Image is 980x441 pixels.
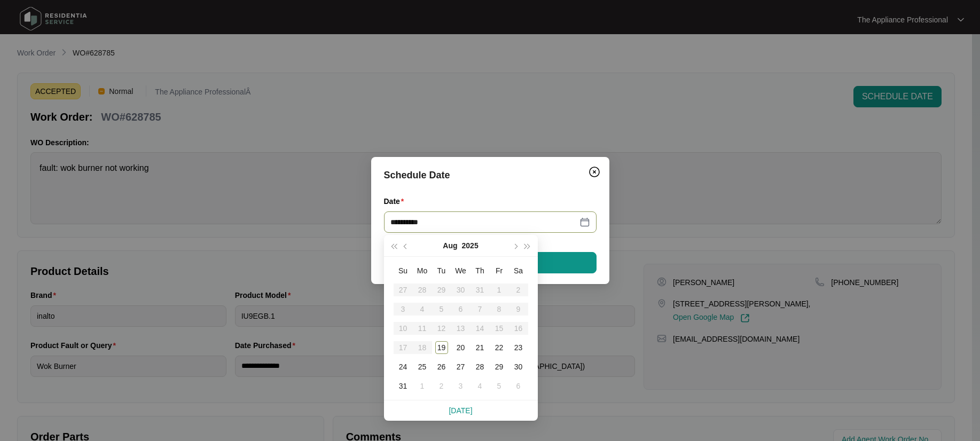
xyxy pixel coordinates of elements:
[493,380,506,392] div: 5
[471,338,490,357] td: 2025-08-21
[390,216,577,228] input: Date
[509,357,528,376] td: 2025-08-30
[435,341,448,354] div: 19
[449,406,472,415] a: [DATE]
[413,261,432,280] th: Mo
[394,261,413,280] th: Su
[384,168,597,183] div: Schedule Date
[471,376,490,396] td: 2025-09-04
[490,357,509,376] td: 2025-08-29
[586,163,603,180] button: Close
[435,380,448,392] div: 2
[451,376,471,396] td: 2025-09-03
[432,357,451,376] td: 2025-08-26
[471,261,490,280] th: Th
[397,360,410,373] div: 24
[394,357,413,376] td: 2025-08-24
[432,376,451,396] td: 2025-09-02
[471,357,490,376] td: 2025-08-28
[451,261,471,280] th: We
[474,341,487,354] div: 21
[451,357,471,376] td: 2025-08-27
[454,341,467,354] div: 20
[432,338,451,357] td: 2025-08-19
[512,360,525,373] div: 30
[474,360,487,373] div: 28
[493,341,506,354] div: 22
[435,360,448,373] div: 26
[474,380,487,392] div: 4
[509,261,528,280] th: Sa
[413,376,432,396] td: 2025-09-01
[509,376,528,396] td: 2025-09-06
[416,360,429,373] div: 25
[512,341,525,354] div: 23
[394,376,413,396] td: 2025-08-31
[454,380,467,392] div: 3
[416,380,429,392] div: 1
[454,360,467,373] div: 27
[588,166,601,178] img: closeCircle
[462,235,479,256] button: 2025
[490,261,509,280] th: Fr
[490,338,509,357] td: 2025-08-22
[397,380,410,392] div: 31
[490,376,509,396] td: 2025-09-05
[509,338,528,357] td: 2025-08-23
[413,357,432,376] td: 2025-08-25
[443,235,457,256] button: Aug
[432,261,451,280] th: Tu
[493,360,506,373] div: 29
[512,380,525,392] div: 6
[451,338,471,357] td: 2025-08-20
[384,196,409,207] label: Date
